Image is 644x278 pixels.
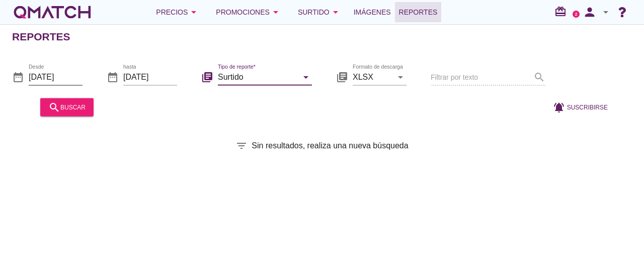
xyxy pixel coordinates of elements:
i: search [48,101,60,113]
a: Imágenes [350,2,395,22]
button: Promociones [208,2,290,22]
input: Formato de descarga [353,69,392,85]
input: Desde [29,69,83,85]
i: filter_list [235,140,248,152]
span: Sin resultados, realiza una nueva búsqueda [252,140,408,152]
span: Suscribirse [567,102,608,112]
text: 2 [575,12,578,16]
i: arrow_drop_down [600,6,612,18]
i: arrow_drop_down [394,71,407,83]
i: arrow_drop_down [330,6,342,18]
div: Promociones [216,6,282,18]
a: white-qmatch-logo [12,2,93,22]
button: Suscribirse [545,98,616,116]
div: Surtido [298,6,342,18]
div: Precios [156,6,200,18]
i: arrow_drop_down [188,6,200,18]
i: date_range [107,71,119,83]
button: Precios [148,2,208,22]
input: hasta [123,69,177,85]
i: arrow_drop_down [300,71,312,83]
i: notifications_active [553,101,567,113]
i: library_books [336,71,348,83]
span: Imágenes [354,6,391,18]
i: redeem [554,6,571,18]
i: library_books [201,71,213,83]
a: 2 [573,11,580,18]
a: Reportes [395,2,442,22]
h2: Reportes [12,29,70,45]
i: date_range [12,71,24,83]
i: arrow_drop_down [270,6,282,18]
div: buscar [48,101,86,113]
span: Reportes [399,6,438,18]
button: buscar [40,98,94,116]
i: person [580,5,600,19]
button: Surtido [290,2,350,22]
input: Tipo de reporte* [218,69,298,85]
